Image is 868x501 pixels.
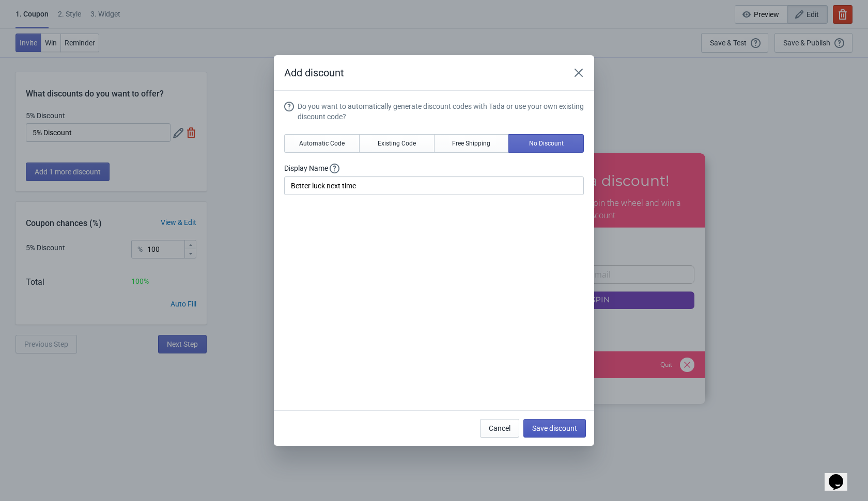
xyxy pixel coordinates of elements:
[508,134,584,153] button: No Discount
[452,139,490,148] span: Free Shipping
[359,134,435,153] button: Existing Code
[529,139,564,148] span: No Discount
[284,163,584,174] label: Display Name
[284,66,559,80] h2: Add discount
[569,63,588,82] button: Close
[298,101,584,122] div: Do you want to automatically generate discount codes with Tada or use your own existing discount ...
[434,134,509,153] button: Free Shipping
[480,419,519,438] button: Cancel
[299,139,345,148] span: Automatic Code
[523,419,586,438] button: Save discount
[489,424,510,432] span: Cancel
[532,424,577,432] span: Save discount
[825,460,858,491] iframe: chat widget
[284,134,360,153] button: Automatic Code
[378,139,416,148] span: Existing Code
